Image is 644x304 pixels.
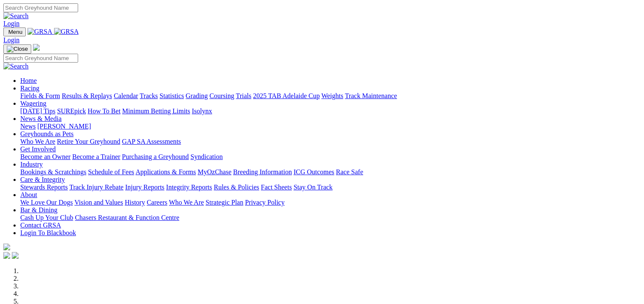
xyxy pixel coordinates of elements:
div: News & Media [20,123,641,130]
a: Integrity Reports [166,183,212,191]
div: Industry [20,168,641,176]
input: Search [3,54,78,63]
img: GRSA [27,28,52,36]
a: Care & Integrity [20,176,65,183]
a: Tracks [140,92,158,99]
a: MyOzChase [198,168,231,175]
a: Wagering [20,100,46,107]
input: Search [3,3,78,12]
a: Track Injury Rebate [69,183,123,191]
a: Login [3,20,19,27]
a: Home [20,77,37,84]
a: Login To Blackbook [20,229,76,236]
img: GRSA [54,28,79,36]
a: ICG Outcomes [293,168,334,175]
div: Bar & Dining [20,214,641,222]
a: Schedule of Fees [88,168,134,175]
a: Stewards Reports [20,183,68,191]
a: 2025 TAB Adelaide Cup [253,92,320,99]
img: Search [3,12,29,20]
img: Close [7,46,28,52]
a: News & Media [20,115,62,122]
a: Syndication [190,153,223,160]
a: Isolynx [192,107,212,115]
a: Login [3,36,19,44]
a: Retire Your Greyhound [57,138,120,145]
a: Fact Sheets [261,183,292,191]
a: Vision and Values [74,199,123,206]
a: Track Maintenance [345,92,397,99]
div: Get Involved [20,153,641,161]
img: facebook.svg [3,252,10,259]
a: About [20,191,37,198]
a: How To Bet [88,107,121,115]
a: News [20,123,35,130]
a: Rules & Policies [214,183,259,191]
div: About [20,199,641,206]
button: Toggle navigation [3,44,31,54]
a: Calendar [114,92,138,99]
a: Racing [20,85,39,92]
a: Coursing [209,92,234,99]
a: Contact GRSA [20,222,61,229]
div: Wagering [20,107,641,115]
a: Race Safe [336,168,363,175]
a: Become a Trainer [72,153,120,160]
a: Bookings & Scratchings [20,168,86,175]
a: Results & Replays [62,92,112,99]
a: Trials [236,92,251,99]
a: We Love Our Dogs [20,199,73,206]
img: Search [3,63,29,70]
a: Who We Are [20,138,55,145]
a: Careers [147,199,167,206]
span: Menu [8,29,22,35]
a: GAP SA Assessments [122,138,181,145]
a: Become an Owner [20,153,71,160]
img: logo-grsa-white.png [33,44,40,51]
a: Strategic Plan [206,199,243,206]
a: Applications & Forms [136,168,196,175]
a: Chasers Restaurant & Function Centre [75,214,179,221]
a: Privacy Policy [245,199,285,206]
a: Purchasing a Greyhound [122,153,189,160]
button: Toggle navigation [3,27,26,36]
a: Statistics [160,92,184,99]
a: SUREpick [57,107,86,115]
a: [DATE] Tips [20,107,55,115]
a: Breeding Information [233,168,292,175]
a: History [125,199,145,206]
a: [PERSON_NAME] [37,123,91,130]
div: Racing [20,92,641,100]
div: Care & Integrity [20,183,641,191]
a: Grading [186,92,208,99]
a: Greyhounds as Pets [20,130,73,137]
a: Industry [20,161,43,168]
a: Bar & Dining [20,206,57,214]
img: twitter.svg [12,252,19,259]
a: Cash Up Your Club [20,214,73,221]
a: Weights [321,92,343,99]
div: Greyhounds as Pets [20,138,641,145]
a: Injury Reports [125,183,164,191]
a: Minimum Betting Limits [122,107,190,115]
a: Stay On Track [293,183,332,191]
a: Fields & Form [20,92,60,99]
a: Who We Are [169,199,204,206]
a: Get Involved [20,145,56,153]
img: logo-grsa-white.png [3,244,10,250]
